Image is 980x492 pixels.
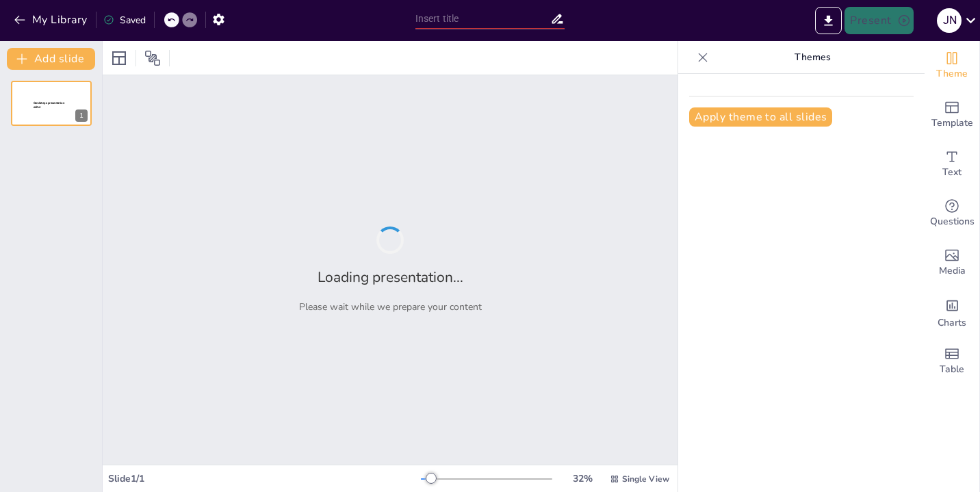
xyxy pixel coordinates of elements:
[299,300,482,313] p: Please wait while we prepare your content
[844,7,913,34] button: Present
[10,9,93,31] button: My Library
[931,116,973,131] span: Template
[937,7,962,34] button: J N
[108,472,421,485] div: Slide 1 / 1
[925,238,979,287] div: Add images, graphics, shapes or video
[938,315,966,331] span: Charts
[415,9,551,29] input: Insert title
[103,14,146,27] div: Saved
[566,472,599,485] div: 32 %
[11,81,92,126] div: 1
[939,263,966,279] span: Media
[318,268,463,287] h2: Loading presentation...
[7,48,95,70] button: Add slide
[925,140,979,189] div: Add text boxes
[925,189,979,238] div: Get real-time input from your audience
[815,7,842,34] button: Export to PowerPoint
[925,90,979,140] div: Add ready made slides
[714,41,911,74] p: Themes
[940,362,964,377] span: Table
[930,214,975,229] span: Questions
[75,109,88,122] div: 1
[937,8,962,33] div: J N
[942,165,962,180] span: Text
[34,101,64,109] span: Sendsteps presentation editor
[925,337,979,386] div: Add a table
[936,66,968,81] span: Theme
[144,50,161,66] span: Position
[689,107,832,127] button: Apply theme to all slides
[622,474,669,484] span: Single View
[108,47,130,69] div: Layout
[925,41,979,90] div: Change the overall theme
[925,287,979,337] div: Add charts and graphs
